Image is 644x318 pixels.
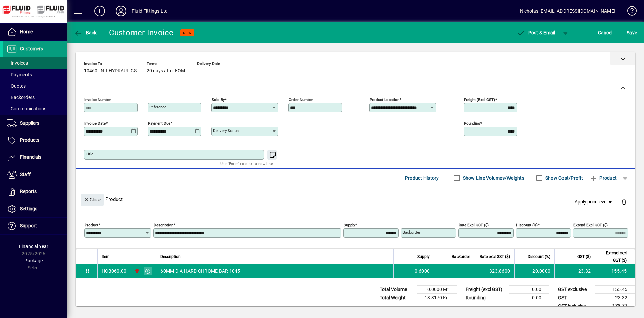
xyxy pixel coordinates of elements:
mat-label: Discount (%) [516,223,538,227]
td: Total Volume [376,286,417,294]
mat-label: Product [85,223,98,227]
td: GST exclusive [555,286,595,294]
span: Discount (%) [528,253,550,260]
mat-hint: Use 'Enter' to start a new line [220,160,273,167]
span: Backorder [452,253,470,260]
td: GST [555,294,595,302]
span: Package [24,258,43,263]
span: 20 days after EOM [147,68,185,74]
app-page-header-button: Delete [616,199,632,205]
span: Back [74,30,97,35]
mat-label: Reference [149,105,166,109]
a: Knowledge Base [622,1,636,23]
a: Reports [3,183,67,200]
a: Communications [3,103,67,115]
div: Customer Invoice [109,27,174,38]
td: 155.45 [595,286,635,294]
div: Fluid Fittings Ltd [132,6,168,16]
label: Show Line Volumes/Weights [462,175,524,181]
span: Close [84,194,101,206]
a: Suppliers [3,115,67,132]
span: Support [20,223,37,228]
span: ave [627,27,637,38]
mat-label: Sold by [212,97,225,102]
span: Financials [20,154,41,160]
button: Delete [616,194,632,210]
span: 60MM DIA HARD CHROME BAR 1045 [160,268,240,274]
mat-label: Backorder [402,230,420,235]
app-page-header-button: Back [67,27,104,39]
span: Rate excl GST ($) [480,253,510,260]
div: Product [76,187,635,212]
span: S [627,30,629,35]
button: Profile [110,5,132,17]
mat-label: Payment due [148,121,170,126]
span: Financial Year [19,244,48,249]
a: Products [3,132,67,149]
mat-label: Invoice number [84,97,111,102]
button: Product [586,172,620,184]
td: 23.32 [595,294,635,302]
td: Total Weight [376,294,417,302]
mat-label: Invoice date [84,121,106,126]
label: Show Cost/Profit [544,175,583,181]
td: Freight (excl GST) [462,286,509,294]
span: Product [590,173,617,183]
span: Quotes [7,83,26,89]
a: Home [3,24,67,40]
span: Payments [7,72,32,77]
span: Product History [405,173,439,183]
a: Invoices [3,57,67,69]
div: Nicholas [EMAIL_ADDRESS][DOMAIN_NAME] [520,6,615,16]
a: Settings [3,200,67,217]
span: Products [20,137,39,143]
div: 323.8600 [478,268,510,274]
span: Backorders [7,95,35,100]
button: Back [72,27,98,39]
button: Cancel [596,27,614,39]
mat-label: Title [86,152,93,156]
mat-label: Delivery status [213,128,239,133]
span: FLUID FITTINGS CHRISTCHURCH [132,267,140,275]
app-page-header-button: Close [79,196,105,202]
span: - [197,68,198,74]
span: Communications [7,106,46,111]
a: Support [3,218,67,234]
td: 178.77 [595,302,635,310]
span: ost & Email [517,30,555,35]
span: Settings [20,206,37,211]
span: 0.6000 [415,268,430,274]
mat-label: Product location [370,97,399,102]
span: Cancel [598,27,613,38]
mat-label: Extend excl GST ($) [573,223,608,227]
mat-label: Freight (excl GST) [464,97,495,102]
td: 0.0000 M³ [417,286,457,294]
td: 20.0000 [514,264,554,278]
div: HCB060.00 [102,268,126,274]
button: Apply price level [572,196,616,208]
td: 0.00 [509,294,549,302]
span: P [528,30,531,35]
td: 0.00 [509,286,549,294]
a: Backorders [3,92,67,103]
button: Save [625,27,639,39]
span: Staff [20,172,31,177]
a: Payments [3,69,67,80]
span: Apply price level [575,198,613,206]
button: Close [81,194,104,206]
span: Description [160,253,181,260]
span: Invoices [7,60,28,66]
td: 155.45 [595,264,635,278]
span: 10460 - N T HYDRAULICS [84,68,137,74]
span: Extend excl GST ($) [599,249,627,264]
button: Add [89,5,110,17]
td: 23.32 [554,264,595,278]
span: Reports [20,189,37,194]
span: Suppliers [20,120,39,126]
span: Item [102,253,110,260]
mat-label: Rate excl GST ($) [459,223,489,227]
mat-label: Order number [289,97,313,102]
mat-label: Description [154,223,173,227]
a: Quotes [3,80,67,92]
span: NEW [183,31,192,35]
